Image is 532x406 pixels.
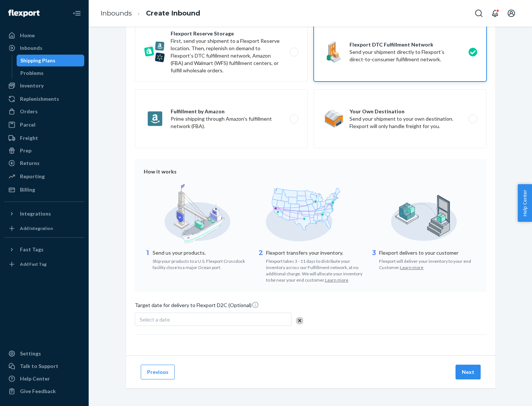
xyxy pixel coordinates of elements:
[4,42,84,54] a: Inbounds
[379,249,478,257] p: Flexport delivers to your customer
[4,208,84,220] button: Integrations
[20,82,44,89] div: Inventory
[257,248,265,283] div: 2
[144,168,478,175] div: How it works
[471,6,486,21] button: Open Search Box
[4,360,84,372] a: Talk to Support
[379,257,478,271] div: Flexport will deliver your inventory to your end Customer.
[4,106,84,117] a: Orders
[4,80,84,92] a: Inventory
[20,173,45,180] div: Reporting
[146,9,200,17] a: Create Inbound
[8,10,40,17] img: Flexport logo
[144,248,151,271] div: 1
[20,95,59,103] div: Replenishments
[20,246,44,253] div: Fast Tags
[20,134,38,142] div: Freight
[20,32,35,39] div: Home
[17,55,85,66] a: Shipping Plans
[4,157,84,169] a: Returns
[4,223,84,234] a: Add Integration
[95,3,206,24] ol: breadcrumbs
[20,362,58,370] div: Talk to Support
[20,375,50,382] div: Help Center
[69,6,84,21] button: Close Navigation
[4,373,84,385] a: Help Center
[504,6,519,21] button: Open account menu
[20,261,47,267] div: Add Fast Tag
[456,365,481,379] button: Next
[20,121,35,128] div: Parcel
[20,108,38,115] div: Orders
[4,171,84,182] a: Reporting
[4,93,84,105] a: Replenishments
[518,184,532,222] button: Help Center
[20,69,44,77] div: Problems
[20,225,53,231] div: Add Integration
[4,132,84,144] a: Freight
[20,186,35,193] div: Billing
[370,248,378,271] div: 3
[20,159,40,167] div: Returns
[153,257,251,271] div: Ship your products to a U.S. Flexport Crossdock facility close to a major Ocean port.
[17,67,85,79] a: Problems
[20,57,55,64] div: Shipping Plans
[266,249,365,257] p: Flexport transfers your inventory.
[20,350,41,357] div: Settings
[20,44,42,52] div: Inbounds
[4,258,84,270] a: Add Fast Tag
[4,348,84,359] a: Settings
[4,184,84,196] a: Billing
[20,147,31,154] div: Prep
[488,6,502,21] button: Open notifications
[135,301,259,312] span: Target date for delivery to Flexport D2C (Optional)
[4,385,84,397] button: Give Feedback
[141,365,175,379] button: Previous
[4,244,84,255] button: Fast Tags
[20,210,51,217] div: Integrations
[4,119,84,131] a: Parcel
[400,264,423,271] button: Learn more
[100,9,132,17] a: Inbounds
[325,277,348,283] button: Learn more
[153,249,251,257] p: Send us your products.
[4,145,84,156] a: Prep
[140,316,170,323] span: Select a date
[20,388,56,395] div: Give Feedback
[266,257,365,283] div: Flexport takes 3 - 11 days to distribute your inventory across our Fulfillment network, at no add...
[4,30,84,41] a: Home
